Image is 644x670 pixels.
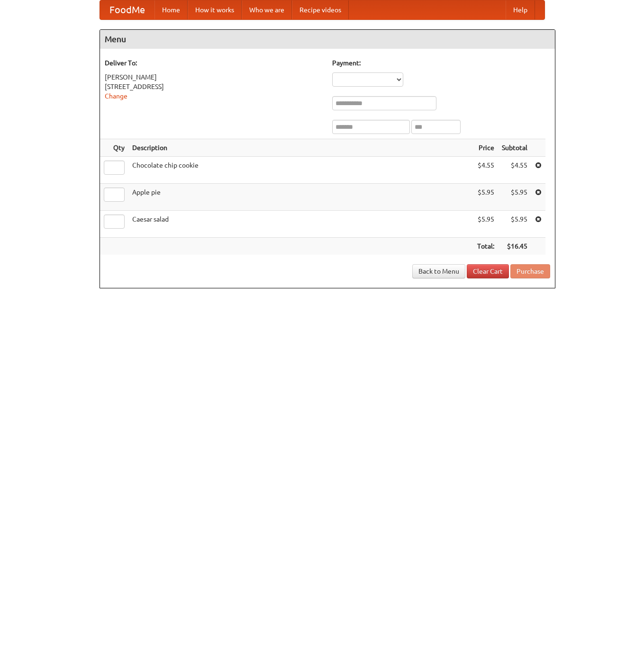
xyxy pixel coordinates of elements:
[242,0,292,19] a: Who we are
[506,0,535,19] a: Help
[498,238,531,255] th: $16.45
[105,58,323,68] h5: Deliver To:
[473,157,498,184] td: $4.55
[467,264,509,278] a: Clear Cart
[100,30,555,49] h4: Menu
[128,211,473,238] td: Caesar salad
[105,82,323,91] div: [STREET_ADDRESS]
[412,264,465,278] a: Back to Menu
[498,139,531,157] th: Subtotal
[498,157,531,184] td: $4.55
[154,0,188,19] a: Home
[332,58,550,68] h5: Payment:
[498,211,531,238] td: $5.95
[100,139,128,157] th: Qty
[473,211,498,238] td: $5.95
[128,157,473,184] td: Chocolate chip cookie
[128,184,473,211] td: Apple pie
[292,0,349,19] a: Recipe videos
[105,72,323,82] div: [PERSON_NAME]
[188,0,242,19] a: How it works
[105,92,127,100] a: Change
[473,238,498,255] th: Total:
[473,139,498,157] th: Price
[510,264,550,278] button: Purchase
[498,184,531,211] td: $5.95
[100,0,154,19] a: FoodMe
[473,184,498,211] td: $5.95
[128,139,473,157] th: Description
